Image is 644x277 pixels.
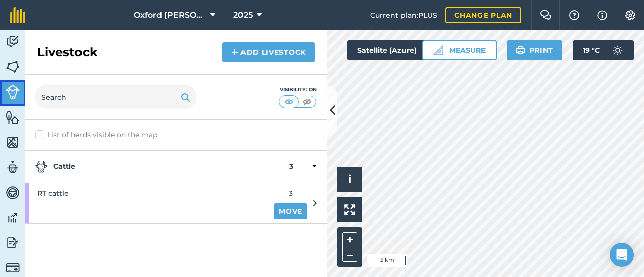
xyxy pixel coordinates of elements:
[181,91,190,103] img: svg+xml;base64,PHN2ZyB4bWxucz0iaHR0cDovL3d3dy53My5vcmcvMjAwMC9zdmciIHdpZHRoPSIxOSIgaGVpZ2h0PSIyNC...
[283,97,295,107] img: svg+xml;base64,PHN2ZyB4bWxucz0iaHR0cDovL3d3dy53My5vcmcvMjAwMC9zdmciIHdpZHRoPSI1MCIgaGVpZ2h0PSI0MC...
[344,204,355,215] img: Four arrows, one pointing top left, one top right, one bottom right and the last bottom left
[35,161,289,173] strong: Cattle
[573,40,634,60] button: 19 °C
[370,10,437,21] span: Current plan : PLUS
[597,9,607,21] img: svg+xml;base64,PHN2ZyB4bWxucz0iaHR0cDovL3d3dy53My5vcmcvMjAwMC9zdmciIHdpZHRoPSIxNyIgaGVpZ2h0PSIxNy...
[35,161,47,173] img: svg+xml;base64,PD94bWwgdmVyc2lvbj0iMS4wIiBlbmNvZGluZz0idXRmLTgiPz4KPCEtLSBHZW5lcmF0b3I6IEFkb2JlIE...
[25,183,268,223] a: RT cattle
[6,261,20,275] img: svg+xml;base64,PD94bWwgdmVyc2lvbj0iMS4wIiBlbmNvZGluZz0idXRmLTgiPz4KPCEtLSBHZW5lcmF0b3I6IEFkb2JlIE...
[347,40,444,60] button: Satellite (Azure)
[274,203,307,219] a: Move
[6,110,20,125] img: svg+xml;base64,PHN2ZyB4bWxucz0iaHR0cDovL3d3dy53My5vcmcvMjAwMC9zdmciIHdpZHRoPSI1NiIgaGVpZ2h0PSI2MC...
[610,243,634,267] div: Open Intercom Messenger
[233,9,253,21] span: 2025
[10,7,25,23] img: fieldmargin Logo
[433,45,443,55] img: Ruler icon
[337,167,362,192] button: i
[301,97,313,107] img: svg+xml;base64,PHN2ZyB4bWxucz0iaHR0cDovL3d3dy53My5vcmcvMjAwMC9zdmciIHdpZHRoPSI1MCIgaGVpZ2h0PSI0MC...
[342,247,357,262] button: –
[6,160,20,175] img: svg+xml;base64,PD94bWwgdmVyc2lvbj0iMS4wIiBlbmNvZGluZz0idXRmLTgiPz4KPCEtLSBHZW5lcmF0b3I6IEFkb2JlIE...
[6,185,20,200] img: svg+xml;base64,PD94bWwgdmVyc2lvbj0iMS4wIiBlbmNvZGluZz0idXRmLTgiPz4KPCEtLSBHZW5lcmF0b3I6IEFkb2JlIE...
[6,135,20,150] img: svg+xml;base64,PHN2ZyB4bWxucz0iaHR0cDovL3d3dy53My5vcmcvMjAwMC9zdmciIHdpZHRoPSI1NiIgaGVpZ2h0PSI2MC...
[37,44,98,60] h2: Livestock
[6,210,20,225] img: svg+xml;base64,PD94bWwgdmVyc2lvbj0iMS4wIiBlbmNvZGluZz0idXRmLTgiPz4KPCEtLSBHZW5lcmF0b3I6IEFkb2JlIE...
[37,188,69,199] span: RT cattle
[231,46,238,58] img: svg+xml;base64,PHN2ZyB4bWxucz0iaHR0cDovL3d3dy53My5vcmcvMjAwMC9zdmciIHdpZHRoPSIxNCIgaGVpZ2h0PSIyNC...
[342,232,357,247] button: +
[35,85,196,109] input: Search
[6,34,20,49] img: svg+xml;base64,PD94bWwgdmVyc2lvbj0iMS4wIiBlbmNvZGluZz0idXRmLTgiPz4KPCEtLSBHZW5lcmF0b3I6IEFkb2JlIE...
[624,10,636,20] img: A cog icon
[507,40,563,60] button: Print
[516,44,525,56] img: svg+xml;base64,PHN2ZyB4bWxucz0iaHR0cDovL3d3dy53My5vcmcvMjAwMC9zdmciIHdpZHRoPSIxOSIgaGVpZ2h0PSIyNC...
[289,161,293,173] strong: 3
[279,86,317,94] div: Visibility: On
[348,173,351,186] span: i
[6,85,20,99] img: svg+xml;base64,PD94bWwgdmVyc2lvbj0iMS4wIiBlbmNvZGluZz0idXRmLTgiPz4KPCEtLSBHZW5lcmF0b3I6IEFkb2JlIE...
[6,235,20,250] img: svg+xml;base64,PD94bWwgdmVyc2lvbj0iMS4wIiBlbmNvZGluZz0idXRmLTgiPz4KPCEtLSBHZW5lcmF0b3I6IEFkb2JlIE...
[540,10,552,20] img: Two speech bubbles overlapping with the left bubble in the forefront
[445,7,521,23] a: Change plan
[6,59,20,74] img: svg+xml;base64,PHN2ZyB4bWxucz0iaHR0cDovL3d3dy53My5vcmcvMjAwMC9zdmciIHdpZHRoPSI1NiIgaGVpZ2h0PSI2MC...
[35,130,317,140] label: List of herds visible on the map
[222,42,315,62] a: Add Livestock
[568,10,580,20] img: A question mark icon
[274,188,307,199] span: 3
[583,40,600,60] span: 19 ° C
[608,40,628,60] img: svg+xml;base64,PD94bWwgdmVyc2lvbj0iMS4wIiBlbmNvZGluZz0idXRmLTgiPz4KPCEtLSBHZW5lcmF0b3I6IEFkb2JlIE...
[134,9,206,21] span: Oxford [PERSON_NAME] Farm
[422,40,497,60] button: Measure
